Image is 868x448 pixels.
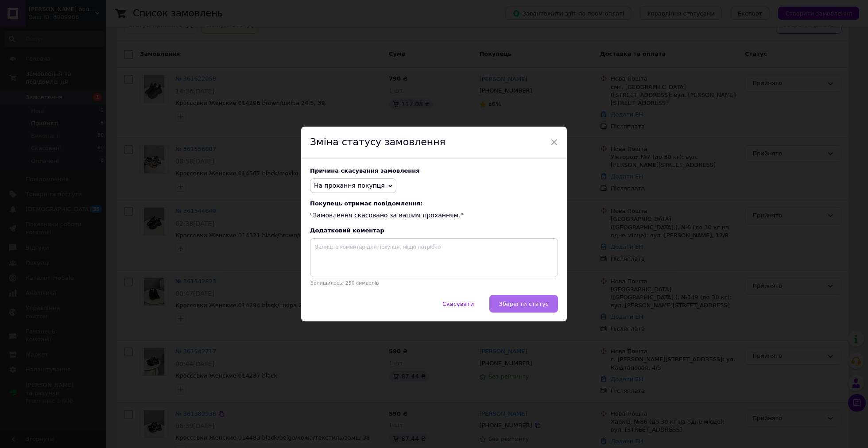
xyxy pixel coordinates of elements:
span: Скасувати [442,301,474,307]
span: Зберегти статус [499,301,549,307]
div: Додатковий коментар [310,227,558,234]
button: Зберегти статус [489,295,558,313]
div: Зміна статусу замовлення [301,127,567,158]
button: Скасувати [433,295,483,313]
div: Причина скасування замовлення [310,167,558,174]
span: Покупець отримає повідомлення: [310,200,558,207]
p: Залишилось: 250 символів [310,280,558,286]
span: На прохання покупця [314,182,385,189]
div: "Замовлення скасовано за вашим проханням." [310,200,558,220]
span: × [550,135,558,150]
